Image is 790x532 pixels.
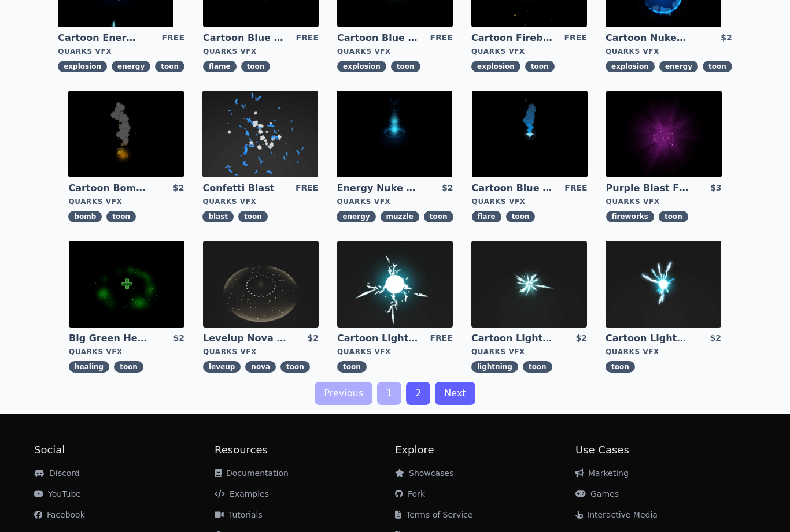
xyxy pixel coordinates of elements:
a: Examples [215,490,269,499]
a: Terms of Service [395,511,472,520]
span: lightning [471,362,518,373]
div: FREE [430,32,453,45]
a: Cartoon Fireball Explosion [471,32,555,45]
span: toon [114,362,143,373]
a: 1 [377,382,401,405]
span: toon [280,362,310,373]
span: bomb [68,211,102,223]
img: imgAlt [606,241,721,328]
span: healing [69,362,109,373]
span: muzzle [381,211,419,223]
span: energy [659,61,698,73]
span: blast [202,211,234,223]
h2: Explore [395,442,575,459]
a: Cartoon Lightning Ball with Bloom [606,333,689,345]
div: Quarks VFX [203,348,319,357]
a: Levelup Nova Effect [203,333,286,345]
a: YouTube [34,490,81,499]
span: flare [472,211,501,223]
a: Energy Nuke Muzzle Flash [337,183,420,195]
span: toon [523,362,552,373]
span: toon [606,362,635,373]
span: leveup [203,362,241,373]
div: Quarks VFX [68,198,184,207]
a: Fork [395,490,425,499]
div: Quarks VFX [203,47,319,57]
a: Next [435,382,475,405]
div: FREE [162,32,184,45]
div: Quarks VFX [606,348,721,357]
div: Quarks VFX [58,47,184,57]
div: FREE [564,183,587,195]
h2: Use Cases [575,442,756,459]
a: Cartoon Nuke Energy Explosion [606,32,689,45]
div: $2 [721,32,732,45]
a: Games [575,490,619,499]
a: Interactive Media [575,511,658,520]
a: Confetti Blast [202,183,286,195]
span: explosion [606,61,655,73]
a: Cartoon Energy Explosion [58,32,141,45]
div: Quarks VFX [606,198,722,207]
div: Quarks VFX [337,348,453,357]
h2: Resources [215,442,395,459]
div: FREE [296,32,319,45]
a: Cartoon Blue Flare [472,183,555,195]
span: energy [337,211,375,223]
h2: Social [34,442,215,459]
a: Cartoon Lightning Ball Explosion [471,333,555,345]
div: FREE [564,32,587,45]
div: Quarks VFX [337,47,453,57]
a: Purple Blast Fireworks [606,183,689,195]
span: energy [112,61,150,73]
span: toon [659,211,688,223]
span: nova [245,362,276,373]
img: imgAlt [606,91,722,178]
a: Cartoon Lightning Ball [337,333,420,345]
span: flame [203,61,237,73]
div: Quarks VFX [471,47,587,57]
a: Cartoon Blue Gas Explosion [337,32,420,45]
img: imgAlt [337,91,452,178]
span: explosion [58,61,107,73]
div: $2 [442,183,453,195]
span: toon [238,211,268,223]
a: Cartoon Blue Flamethrower [203,32,286,45]
a: Cartoon Bomb Fuse [68,183,152,195]
div: $2 [576,333,587,345]
a: Facebook [34,511,85,520]
span: toon [106,211,136,223]
div: Quarks VFX [69,348,184,357]
span: toon [155,61,184,73]
div: $3 [710,183,721,195]
a: Marketing [575,469,629,478]
span: explosion [471,61,520,73]
div: $2 [173,333,184,345]
a: Showcases [395,469,453,478]
img: imgAlt [69,241,184,328]
span: toon [703,61,732,73]
div: $2 [710,333,721,345]
a: Discord [34,469,80,478]
div: FREE [296,183,318,195]
div: Quarks VFX [471,348,587,357]
span: fireworks [606,211,654,223]
a: Tutorials [215,511,263,520]
a: 2 [406,382,430,405]
div: $2 [173,183,184,195]
span: toon [337,362,367,373]
span: explosion [337,61,386,73]
div: Quarks VFX [606,47,732,57]
a: Previous [315,382,372,405]
div: $2 [308,333,319,345]
div: Quarks VFX [472,198,588,207]
img: imgAlt [203,241,319,328]
span: toon [506,211,536,223]
span: toon [241,61,271,73]
img: imgAlt [472,91,588,178]
a: Documentation [215,469,289,478]
div: FREE [430,333,453,345]
div: Quarks VFX [337,198,453,207]
img: imgAlt [337,241,453,328]
img: imgAlt [471,241,587,328]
